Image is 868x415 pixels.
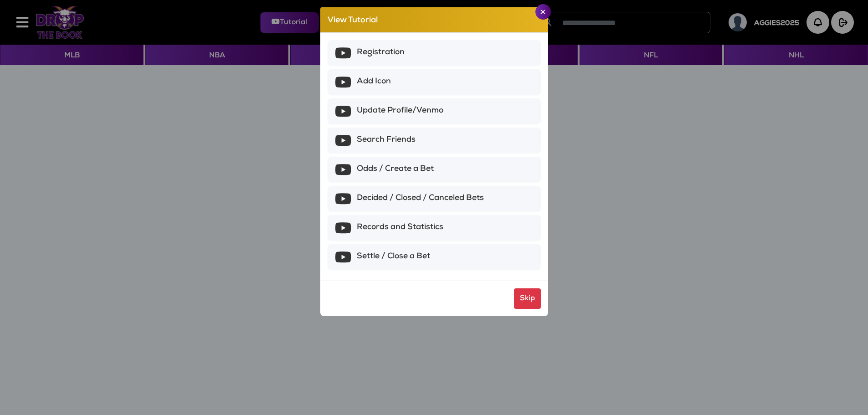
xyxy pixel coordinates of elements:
[357,193,484,204] span: Decided / Closed / Canceled Bets
[535,4,551,20] button: Close
[514,288,541,309] button: Skip
[357,47,405,58] span: Registration
[540,10,545,14] img: Close
[328,15,378,27] h4: View Tutorial
[357,135,416,146] span: Search Friends
[357,222,443,233] span: Records and Statistics
[357,77,391,87] span: Add Icon
[357,251,430,262] span: Settle / Close a Bet
[357,164,434,175] span: Odds / Create a Bet
[357,106,443,117] span: Update Profile/Venmo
